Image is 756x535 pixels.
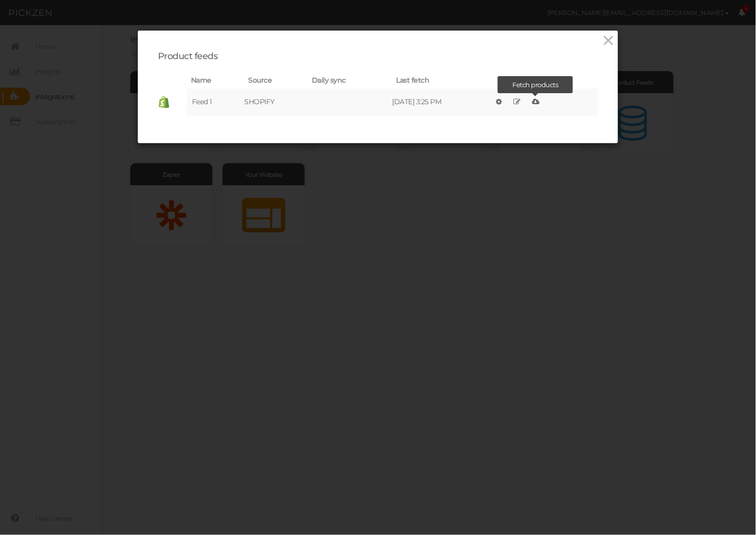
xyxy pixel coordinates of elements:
[513,81,558,89] tip-tip: Fetch products
[191,76,212,85] span: Name
[245,89,308,116] td: SHOPIFY
[393,89,491,116] td: [DATE] 3:25 PM
[312,76,346,85] span: Daily sync
[249,76,272,85] span: Source
[158,51,218,62] span: Product feeds
[397,76,430,85] span: Last fetch
[187,89,244,116] td: Feed 1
